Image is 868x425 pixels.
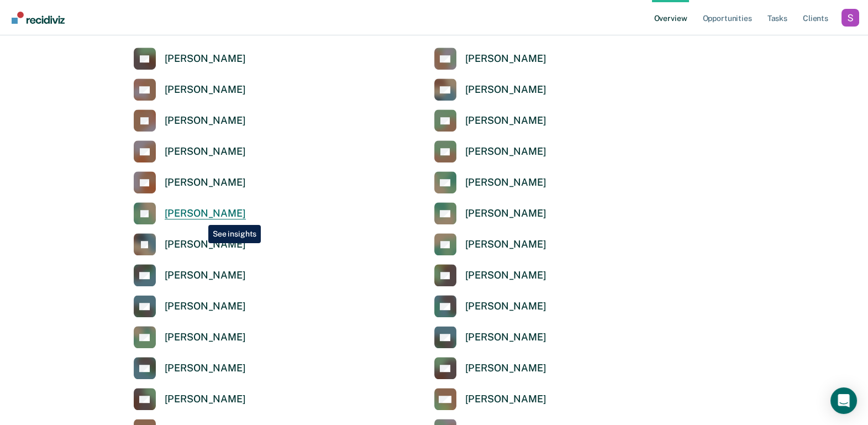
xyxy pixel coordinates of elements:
[134,171,246,193] a: [PERSON_NAME]
[465,53,546,65] div: [PERSON_NAME]
[134,109,246,132] a: [PERSON_NAME]
[434,264,546,286] a: [PERSON_NAME]
[12,12,65,24] img: Recidiviz
[465,207,546,220] div: [PERSON_NAME]
[165,53,246,65] div: [PERSON_NAME]
[134,78,246,101] a: [PERSON_NAME]
[465,145,546,158] div: [PERSON_NAME]
[434,109,546,132] a: [PERSON_NAME]
[165,269,246,282] div: [PERSON_NAME]
[434,78,546,101] a: [PERSON_NAME]
[165,83,246,96] div: [PERSON_NAME]
[165,331,246,344] div: [PERSON_NAME]
[165,393,246,406] div: [PERSON_NAME]
[165,207,246,220] div: [PERSON_NAME]
[465,362,546,375] div: [PERSON_NAME]
[134,264,246,286] a: [PERSON_NAME]
[134,326,246,348] a: [PERSON_NAME]
[465,269,546,282] div: [PERSON_NAME]
[434,202,546,224] a: [PERSON_NAME]
[165,362,246,375] div: [PERSON_NAME]
[465,393,546,406] div: [PERSON_NAME]
[134,233,246,255] a: [PERSON_NAME]
[434,171,546,193] a: [PERSON_NAME]
[165,300,246,313] div: [PERSON_NAME]
[434,388,546,410] a: [PERSON_NAME]
[165,114,246,127] div: [PERSON_NAME]
[434,295,546,317] a: [PERSON_NAME]
[465,238,546,251] div: [PERSON_NAME]
[165,145,246,158] div: [PERSON_NAME]
[434,326,546,348] a: [PERSON_NAME]
[134,48,246,70] a: [PERSON_NAME]
[165,238,246,251] div: [PERSON_NAME]
[434,357,546,379] a: [PERSON_NAME]
[841,9,859,27] button: Profile dropdown button
[434,140,546,162] a: [PERSON_NAME]
[134,295,246,317] a: [PERSON_NAME]
[134,140,246,162] a: [PERSON_NAME]
[134,388,246,410] a: [PERSON_NAME]
[465,331,546,344] div: [PERSON_NAME]
[434,48,546,70] a: [PERSON_NAME]
[465,176,546,189] div: [PERSON_NAME]
[434,233,546,255] a: [PERSON_NAME]
[134,202,246,224] a: [PERSON_NAME]
[165,176,246,189] div: [PERSON_NAME]
[830,387,857,414] div: Open Intercom Messenger
[465,83,546,96] div: [PERSON_NAME]
[134,357,246,379] a: [PERSON_NAME]
[465,300,546,313] div: [PERSON_NAME]
[465,114,546,127] div: [PERSON_NAME]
